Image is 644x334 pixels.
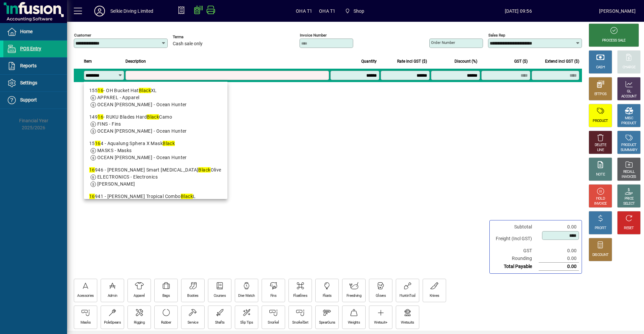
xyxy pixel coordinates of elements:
span: Shop [354,6,365,16]
div: EFTPOS [594,92,607,97]
mat-label: Customer [74,33,91,38]
span: OHA T1 [296,6,312,16]
div: Service [187,320,198,325]
span: MASKS - Masks [97,148,132,153]
em: Black [139,88,151,93]
div: 155 - OH Bucket Hat XL [89,87,222,94]
span: OCEAN [PERSON_NAME] - Ocean Hunter [97,128,187,134]
div: 15 4 - Aqualung Sphera X Mask [89,140,222,147]
td: Subtotal [492,223,539,231]
td: Total Payable [492,263,539,271]
div: NOTE [596,172,605,177]
em: 16 [89,167,95,173]
div: MISC [625,116,633,121]
div: Acessories [77,293,94,298]
div: DISCOUNT [592,253,608,258]
div: PoleSpears [104,320,121,325]
div: Admin [108,293,117,298]
td: 0.00 [539,247,579,255]
em: 16 [89,194,95,199]
span: Home [20,29,33,34]
div: Courses [214,293,226,298]
mat-option: 15516 - OH Bucket Hat Black XL [84,84,227,111]
div: Selkie Diving Limited [110,6,154,16]
span: Support [20,97,37,103]
button: Profile [89,5,110,17]
mat-option: 16941 - Mares Tropical Combo Black L [84,190,227,217]
span: OHA T1 [319,6,335,16]
mat-label: Sales rep [488,33,505,38]
div: Knives [430,293,439,298]
mat-option: 16946 - Mares Smart Apnea Black Olive [84,164,227,190]
span: [PERSON_NAME] [97,181,135,187]
div: LINE [597,148,604,153]
div: Apparel [133,293,145,298]
div: Rigging [134,320,145,325]
div: Wetsuits [401,320,414,325]
em: 16 [98,114,103,120]
em: 16 [98,88,103,93]
div: PRODUCT [621,121,636,126]
div: 149 - RUKU Blades Hard Camo [89,114,222,121]
span: Settings [20,80,37,85]
td: Rounding [492,255,539,263]
mat-option: 14916 - RUKU Blades Hard Black Camo [84,111,227,137]
div: Weights [348,320,360,325]
div: DELETE [595,143,606,148]
a: Settings [3,75,67,91]
span: Discount (%) [454,58,477,65]
div: CHARGE [623,65,636,70]
div: INVOICES [622,175,636,180]
div: Dive Watch [238,293,255,298]
div: ACCOUNT [621,94,637,99]
div: Floats [323,293,332,298]
mat-label: Order number [431,40,455,45]
em: Black [163,141,175,146]
span: Cash sale only [173,41,203,47]
div: PROCESS SALE [602,38,626,43]
div: INVOICE [594,201,606,206]
span: GST ($) [514,58,528,65]
td: 0.00 [539,263,579,271]
div: GL [627,89,631,94]
div: Bags [162,293,170,298]
div: [PERSON_NAME] [599,6,636,16]
div: Freediving [346,293,361,298]
span: Terms [173,35,213,39]
span: Description [125,58,146,65]
td: Freight (Incl GST) [492,231,539,247]
td: GST [492,247,539,255]
div: Wetsuit+ [374,320,387,325]
div: PROFIT [595,226,606,231]
div: Floatlines [293,293,307,298]
div: 946 - [PERSON_NAME] Smart [MEDICAL_DATA] Olive [89,166,222,174]
div: Rubber [161,320,171,325]
div: Slip Tips [240,320,253,325]
span: Reports [20,63,37,68]
div: RECALL [623,170,635,175]
div: SpearGuns [319,320,335,325]
em: Black [147,114,159,120]
a: Home [3,23,67,40]
span: Shop [342,5,367,17]
span: Rate incl GST ($) [397,58,427,65]
span: Quantity [361,58,377,65]
span: [DATE] 09:56 [438,6,599,16]
em: Black [181,194,193,199]
div: HOLD [596,196,605,201]
div: PRODUCT [593,119,608,124]
span: Extend incl GST ($) [545,58,579,65]
div: RESET [624,226,634,231]
div: Snorkel [268,320,279,325]
div: Gloves [376,293,386,298]
div: CASH [596,65,605,70]
div: Shafts [215,320,225,325]
div: PRODUCT [621,143,636,148]
div: SUMMARY [621,148,637,153]
span: FINS - Fins [97,121,121,127]
span: OCEAN [PERSON_NAME] - Ocean Hunter [97,155,187,160]
em: Black [198,167,210,173]
div: 941 - [PERSON_NAME] Tropical Combo L [89,193,222,200]
span: POS Entry [20,46,41,51]
span: ELECTRONICS - Electronics [97,174,158,180]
